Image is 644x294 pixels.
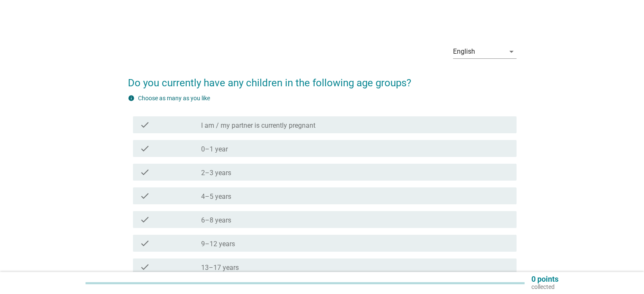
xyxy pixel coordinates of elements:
p: collected [531,283,558,291]
i: check [140,238,150,248]
i: info [128,95,135,102]
label: 13–17 years [201,264,239,272]
h2: Do you currently have any children in the following age groups? [128,67,517,91]
i: check [140,120,150,130]
i: arrow_drop_down [506,47,517,57]
i: check [140,143,150,154]
i: check [140,262,150,272]
label: 6–8 years [201,216,231,225]
i: check [140,214,150,225]
label: Choose as many as you like [138,95,210,102]
label: 0–1 year [201,145,228,154]
div: English [453,48,475,55]
label: 9–12 years [201,240,235,248]
i: check [140,191,150,201]
p: 0 points [531,275,558,283]
label: 4–5 years [201,192,231,201]
i: check [140,167,150,177]
label: I am / my partner is currently pregnant [201,121,315,130]
label: 2–3 years [201,169,231,177]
